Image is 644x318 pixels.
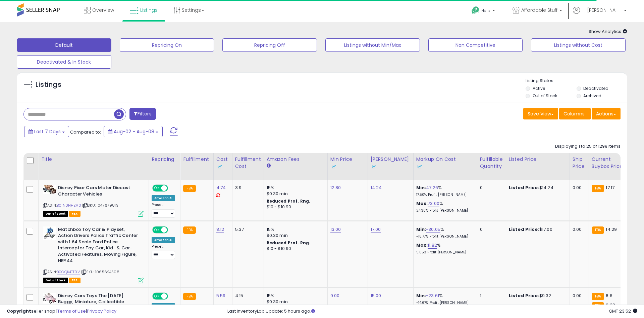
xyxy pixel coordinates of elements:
button: Non Competitive [428,38,523,52]
a: Hi [PERSON_NAME] [573,7,627,22]
button: Deactivated & In Stock [17,55,111,69]
button: Listings without Cost [531,38,626,52]
span: Listings [140,7,158,13]
div: seller snap | | [7,308,116,315]
button: Repricing Off [222,38,317,52]
strong: Copyright [7,308,31,314]
button: Listings without Min/Max [325,38,420,52]
span: Hi [PERSON_NAME] [582,7,622,13]
button: Default [17,38,111,52]
span: Help [481,8,490,13]
span: Overview [92,7,114,13]
a: Help [466,1,502,22]
span: Affordable Stuff [521,7,557,13]
i: Get Help [471,6,480,14]
button: Repricing On [120,38,214,52]
span: Show Analytics [589,28,627,35]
